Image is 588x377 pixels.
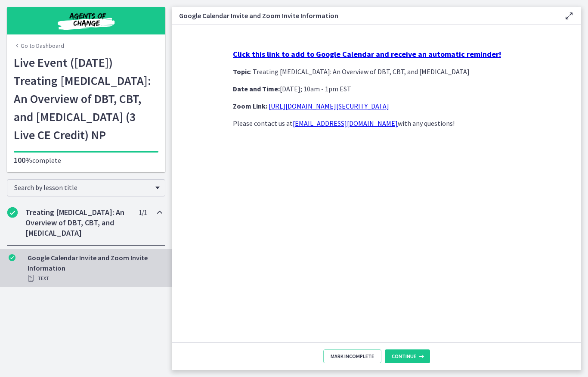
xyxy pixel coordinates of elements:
a: Go to Dashboard [14,41,64,50]
p: : Treating [MEDICAL_DATA]: An Overview of DBT, CBT, and [MEDICAL_DATA] [233,66,520,77]
button: Continue [385,349,430,363]
a: [URL][DOMAIN_NAME][SECURITY_DATA] [269,102,389,110]
div: Text [28,273,162,284]
span: Search by lesson title [14,183,151,192]
strong: Topic [233,67,250,76]
i: Completed [7,207,18,218]
div: Google Calendar Invite and Zoom Invite Information [28,252,162,284]
span: Mark Incomplete [331,353,374,360]
button: Mark Incomplete [323,349,381,363]
span: 100% [14,155,32,165]
strong: Date and Time: [233,84,280,93]
strong: Click this link to add to Google Calendar and receive an automatic reminder! [233,49,501,59]
span: 1 / 1 [139,207,147,218]
img: Agents of Change Social Work Test Prep [34,10,138,31]
div: Search by lesson title [7,179,165,196]
p: complete [14,155,158,165]
h1: Live Event ([DATE]) Treating [MEDICAL_DATA]: An Overview of DBT, CBT, and [MEDICAL_DATA] (3 Live ... [14,53,158,144]
h3: Google Calendar Invite and Zoom Invite Information [179,10,550,21]
span: Continue [392,353,416,360]
h2: Treating [MEDICAL_DATA]: An Overview of DBT, CBT, and [MEDICAL_DATA] [25,207,130,238]
i: Completed [9,254,15,261]
a: [EMAIL_ADDRESS][DOMAIN_NAME] [293,119,398,128]
strong: Zoom Link: [233,102,267,110]
p: Please contact us at with any questions! [233,118,520,128]
p: [DATE]; 10am - 1pm EST [233,84,520,94]
a: Click this link to add to Google Calendar and receive an automatic reminder! [233,50,501,59]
